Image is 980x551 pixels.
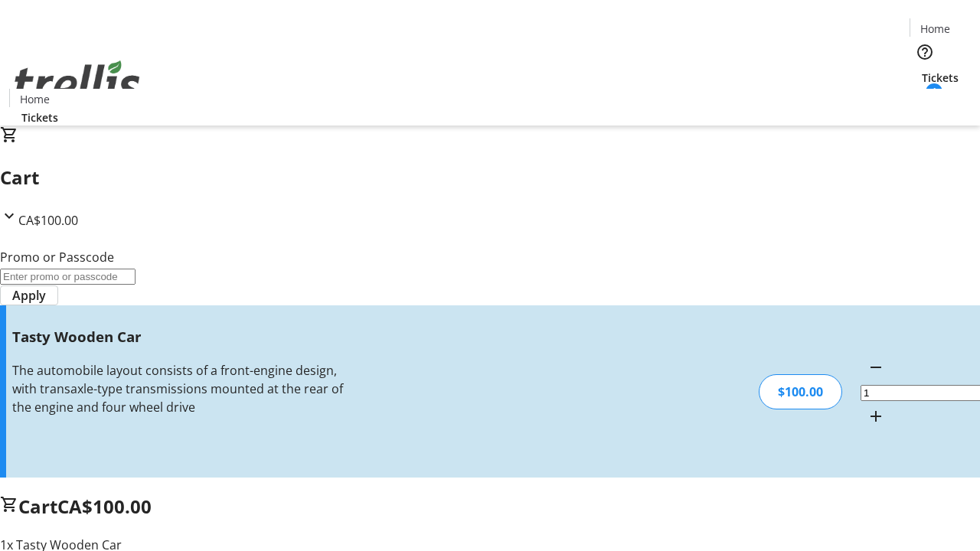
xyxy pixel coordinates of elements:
span: Apply [12,286,46,305]
button: Help [910,37,940,67]
span: Home [920,21,950,37]
h3: Tasty Wooden Car [12,326,347,347]
span: Tickets [21,109,58,126]
span: Tickets [922,70,959,86]
span: CA$100.00 [18,212,78,229]
div: The automobile layout consists of a front-engine design, with transaxle-type transmissions mounte... [12,361,347,416]
div: $100.00 [759,374,842,409]
span: CA$100.00 [57,494,152,519]
a: Tickets [9,109,70,126]
button: Decrement by one [861,352,891,383]
a: Home [10,91,59,107]
a: Tickets [910,70,971,86]
button: Cart [910,86,940,116]
a: Home [910,21,959,37]
button: Increment by one [861,401,891,432]
img: Orient E2E Organization gAGAplvE66's Logo [9,44,145,120]
span: Home [20,91,50,107]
